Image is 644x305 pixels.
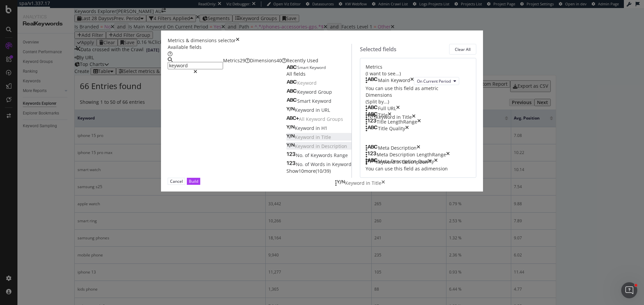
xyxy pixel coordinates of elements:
div: Full URLtimes [366,105,471,112]
button: Cancel [168,178,185,185]
div: Cancel [170,178,183,184]
span: Smart [297,98,312,104]
div: Main KeywordtimesOn Current Period [366,77,471,85]
span: Title [321,134,331,140]
span: Keywords [311,152,334,158]
span: Keyword [306,116,327,122]
div: (I want to see...) [366,70,471,77]
div: Meta Description [378,145,417,151]
span: Description [321,143,347,149]
div: Dimensions [250,57,286,64]
span: in [316,143,321,149]
div: You can use this field as a metric [366,85,471,92]
div: Available fields [168,44,352,51]
span: No. [296,152,305,158]
div: Main Keyword [378,77,410,85]
iframe: Intercom live chat [621,282,637,298]
div: Meta Description LengthRangetimes [366,151,471,158]
div: modal [161,30,483,192]
div: Keyword in Title [376,114,412,121]
span: URL [321,107,330,113]
div: Full URL [378,105,396,112]
span: Keyword [312,98,331,104]
span: Group [318,89,332,95]
span: in [326,161,332,167]
button: Clear All [449,44,476,55]
span: Words [311,161,326,167]
div: Title Qualitytimes [366,125,471,132]
span: Keyword [295,125,316,131]
div: times [236,37,239,44]
div: Title [378,112,388,119]
div: Titletimes [366,112,471,119]
span: Keyword [295,107,316,113]
span: in [316,125,321,131]
span: Groups [327,116,343,122]
div: Keyword in Description [376,159,428,165]
span: of [305,152,311,158]
div: times [428,159,432,165]
span: Keyword [310,65,326,70]
div: brand label [276,57,282,64]
span: Keyword [295,143,316,149]
button: On Current Period [414,77,459,85]
div: Meta Description Qualitytimes [366,158,471,165]
div: You can use this field as a dimension [366,165,471,172]
span: Range [334,152,348,158]
div: brand label [240,57,245,64]
div: times [388,112,391,119]
div: times [412,114,416,121]
div: Keyword in Title [345,180,381,186]
span: Keyword [297,80,317,86]
div: times [417,145,420,151]
span: 29 [240,57,245,64]
span: in [316,134,321,140]
div: Metrics & dimensions selector [168,37,236,44]
div: Meta Description Length Range [377,151,446,158]
span: Keyword [297,89,318,95]
span: Keyword [332,161,352,167]
span: Keyword [295,134,316,140]
span: Show 10 more [286,168,316,174]
div: times [417,119,421,125]
div: Metrics [223,57,250,64]
div: times [410,77,414,85]
div: Title Length Range [377,119,417,125]
div: Title Quality [378,125,405,132]
div: Meta Description Quality [378,158,434,165]
div: Build [189,178,198,184]
div: Keyword in Titletimes [335,180,453,186]
span: Smart [297,65,310,70]
div: (Split by...) [366,98,471,105]
input: Search by field name [168,62,223,69]
div: Meta Descriptiontimes [366,145,471,151]
span: in [316,107,321,113]
div: Recently Used [286,57,352,64]
span: No. [296,161,305,167]
div: Dimensions [366,92,471,105]
div: Keyword in Titletimes [366,114,471,121]
div: Metrics [366,64,471,77]
div: times [446,151,450,158]
div: Clear All [455,47,471,52]
span: On Current Period [417,78,451,84]
span: ( 10 / 39 ) [316,168,331,174]
span: of [305,161,311,167]
div: times [381,180,385,186]
span: All [299,116,306,122]
span: 40 [276,57,282,64]
button: Build [187,178,200,185]
div: All fields [286,71,352,77]
div: times [405,125,409,132]
div: Keyword in Descriptiontimes [366,159,471,165]
span: H1 [321,125,327,131]
div: Title LengthRangetimes [366,119,471,125]
div: times [434,158,438,165]
div: times [396,105,400,112]
div: Selected fields [360,46,396,53]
